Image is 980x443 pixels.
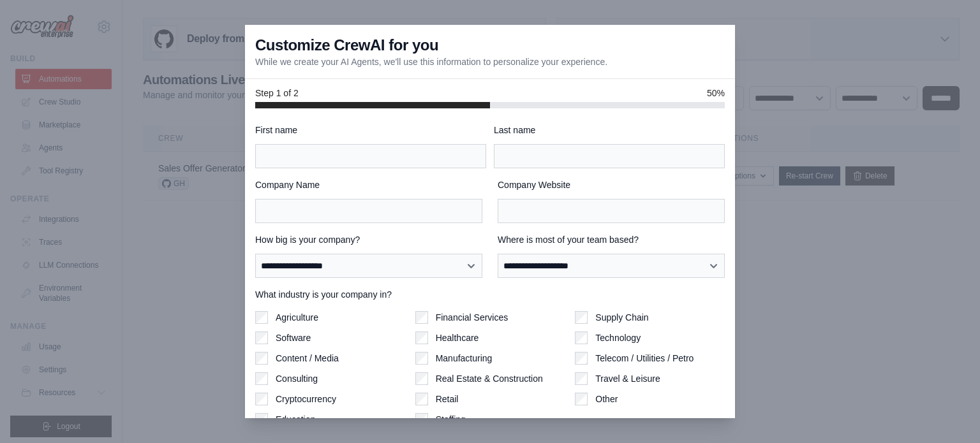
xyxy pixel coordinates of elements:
[255,288,725,301] label: What industry is your company in?
[498,178,725,191] label: Company Website
[255,55,607,68] p: While we create your AI Agents, we'll use this information to personalize your experience.
[255,233,482,246] label: How big is your company?
[255,35,438,55] h3: Customize CrewAI for you
[276,311,318,324] label: Agriculture
[436,372,543,385] label: Real Estate & Construction
[276,331,311,344] label: Software
[498,233,725,246] label: Where is most of your team based?
[436,311,509,324] label: Financial Services
[595,331,641,344] label: Technology
[436,331,479,344] label: Healthcare
[595,352,694,365] label: Telecom / Utilities / Petro
[916,382,980,443] iframe: Chat Widget
[436,413,466,426] label: Staffing
[276,352,339,365] label: Content / Media
[595,393,618,405] label: Other
[276,413,315,426] label: Education
[436,393,459,405] label: Retail
[436,352,493,365] label: Manufacturing
[276,393,336,405] label: Cryptocurrency
[255,178,482,191] label: Company Name
[595,311,648,324] label: Supply Chain
[595,372,660,385] label: Travel & Leisure
[494,124,725,136] label: Last name
[276,372,318,385] label: Consulting
[707,87,725,99] span: 50%
[255,124,486,136] label: First name
[255,87,299,99] span: Step 1 of 2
